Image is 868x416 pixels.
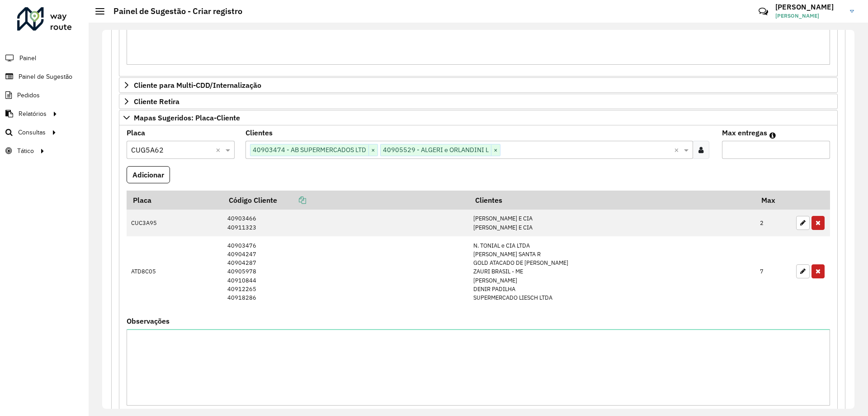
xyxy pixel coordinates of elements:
[134,114,240,121] span: Mapas Sugeridos: Placa-Cliente
[127,166,170,183] button: Adicionar
[250,144,368,155] span: 40903474 - AB SUPERMERCADOS LTD
[775,3,843,11] h3: [PERSON_NAME]
[17,91,40,100] span: Pedidos
[469,191,755,210] th: Clientes
[119,94,838,109] a: Cliente Retira
[104,6,242,16] h2: Painel de Sugestão - Criar registro
[722,127,767,138] label: Max entregas
[754,2,773,21] a: Contato Rápido
[127,210,223,236] td: CUC3A95
[216,144,223,155] span: Clear all
[223,191,469,210] th: Código Cliente
[277,196,306,205] a: Copiar
[755,236,792,306] td: 7
[469,210,755,236] td: [PERSON_NAME] E CIA [PERSON_NAME] E CIA
[127,316,170,326] label: Observações
[127,236,223,306] td: ATD8C05
[19,109,47,119] span: Relatórios
[127,191,223,210] th: Placa
[491,145,500,156] span: ×
[119,110,838,125] a: Mapas Sugeridos: Placa-Cliente
[18,128,46,137] span: Consultas
[368,145,377,156] span: ×
[469,236,755,306] td: N. TONIAL e CIA LTDA [PERSON_NAME] SANTA R GOLD ATACADO DE [PERSON_NAME] ZAURI BRASIL - ME [PERSO...
[674,144,682,155] span: Clear all
[119,77,838,93] a: Cliente para Multi-CDD/Internalização
[134,81,261,89] span: Cliente para Multi-CDD/Internalização
[381,144,491,155] span: 40905529 - ALGERI e ORLANDINI L
[223,210,469,236] td: 40903466 40911323
[755,210,792,236] td: 2
[19,53,36,63] span: Painel
[127,127,145,138] label: Placa
[245,127,273,138] label: Clientes
[134,98,179,105] span: Cliente Retira
[19,72,72,81] span: Painel de Sugestão
[775,12,843,20] span: [PERSON_NAME]
[17,146,34,156] span: Tático
[755,191,792,210] th: Max
[769,132,776,139] em: Máximo de clientes que serão colocados na mesma rota com os clientes informados
[223,236,469,306] td: 40903476 40904247 40904287 40905978 40910844 40912265 40918286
